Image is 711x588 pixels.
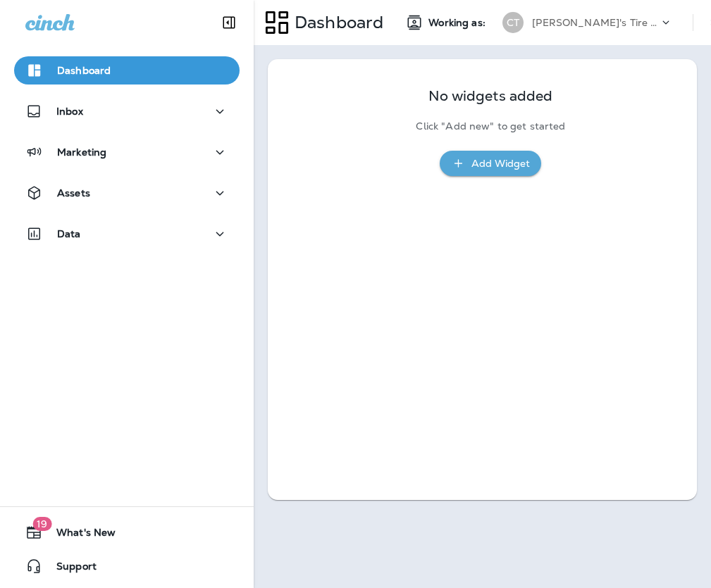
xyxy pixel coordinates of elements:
[57,187,90,199] p: Assets
[14,138,240,166] button: Marketing
[14,552,240,580] button: Support
[289,12,383,33] p: Dashboard
[56,106,83,117] p: Inbox
[42,527,116,544] span: What's New
[14,518,240,546] button: 19What's New
[14,220,240,248] button: Data
[14,179,240,207] button: Assets
[428,17,488,29] span: Working as:
[209,8,249,37] button: Collapse Sidebar
[440,151,541,177] button: Add Widget
[14,97,240,125] button: Inbox
[57,65,111,76] p: Dashboard
[42,561,97,577] span: Support
[14,56,240,85] button: Dashboard
[502,12,524,33] div: CT
[428,90,552,102] p: No widgets added
[32,517,51,531] span: 19
[471,155,530,173] div: Add Widget
[532,17,659,28] p: [PERSON_NAME]'s Tire & Auto
[57,146,106,158] p: Marketing
[57,228,81,239] p: Data
[416,120,565,132] p: Click "Add new" to get started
